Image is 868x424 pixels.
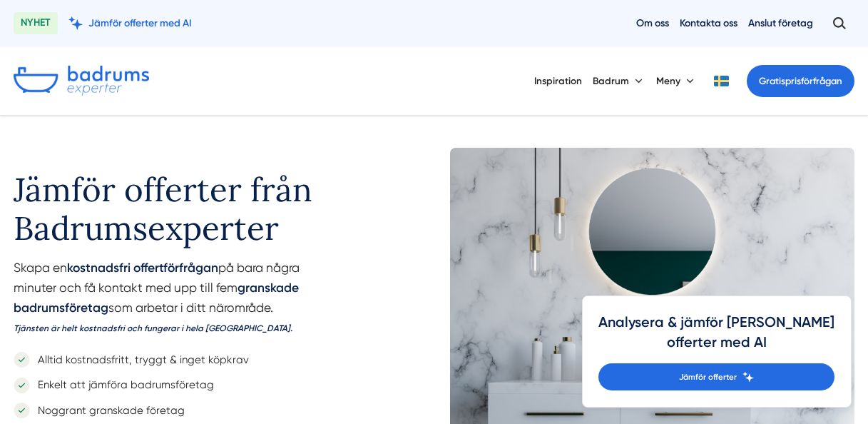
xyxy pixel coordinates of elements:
button: Meny [656,63,697,99]
span: Gratis [759,76,785,86]
strong: kostnadsfri offertförfrågan [67,261,218,275]
a: Om oss [636,16,669,30]
a: Jämför offerter [598,363,834,390]
a: Gratisprisförfrågan [747,65,854,97]
a: Jämför offerter med AI [68,16,192,30]
p: Alltid kostnadsfritt, tryggt & inget köpkrav [30,351,249,368]
img: Badrumsexperter.se logotyp [14,66,149,96]
span: Jämför offerter med AI [88,16,192,30]
a: Kontakta oss [680,16,737,30]
strong: granskade badrumsföretag [14,281,299,315]
a: Inspiration [534,63,582,99]
a: Anslut företag [748,16,813,30]
h4: Analysera & jämför [PERSON_NAME] offerter med AI [598,313,834,363]
p: Skapa en på bara några minuter och få kontakt med upp till fem som arbetar i ditt närområde. [14,258,360,344]
span: NYHET [14,12,58,34]
p: Enkelt att jämföra badrumsföretag [30,376,214,393]
h1: Jämför offerter från Badrumsexperter [14,148,360,258]
p: Noggrant granskade företag [30,402,185,419]
button: Badrum [593,63,645,99]
i: Tjänsten är helt kostnadsfri och fungerar i hela [GEOGRAPHIC_DATA]. [14,323,292,333]
span: Jämför offerter [679,370,737,383]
